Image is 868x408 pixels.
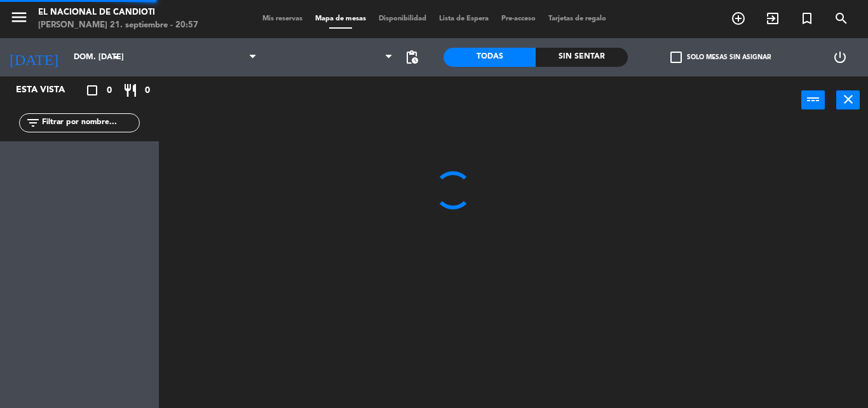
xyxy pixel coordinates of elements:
[145,83,150,98] span: 0
[372,15,433,22] span: Disponibilidad
[801,90,825,109] button: power_input
[806,92,821,107] i: power_input
[670,52,682,63] span: check_box_outline_blank
[542,15,613,22] span: Tarjetas de regalo
[404,50,419,65] span: pending_actions
[38,6,198,19] div: El Nacional de Candioti
[309,15,372,22] span: Mapa de mesas
[6,83,92,98] div: Esta vista
[38,19,198,32] div: [PERSON_NAME] 21. septiembre - 20:57
[85,83,100,98] i: crop_square
[670,52,771,63] label: Solo mesas sin asignar
[536,48,628,67] div: Sin sentar
[25,115,41,130] i: filter_list
[109,50,124,65] i: arrow_drop_down
[731,11,746,26] i: add_circle_outline
[10,8,29,27] i: menu
[495,15,542,22] span: Pre-acceso
[256,15,309,22] span: Mis reservas
[123,83,138,98] i: restaurant
[444,48,536,67] div: Todas
[799,11,815,26] i: turned_in_not
[836,90,860,109] button: close
[10,8,29,31] button: menu
[834,11,849,26] i: search
[832,50,848,65] i: power_settings_new
[433,15,495,22] span: Lista de Espera
[765,11,780,26] i: exit_to_app
[41,116,139,130] input: Filtrar por nombre...
[107,83,112,98] span: 0
[841,92,856,107] i: close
